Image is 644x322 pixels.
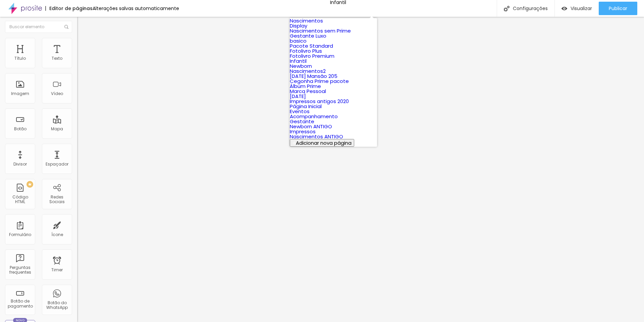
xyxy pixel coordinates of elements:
button: Publicar [599,2,637,15]
a: Display [290,22,307,29]
a: Eventos [290,108,310,115]
div: Formulário [9,232,31,237]
a: Newborn ANTIGO [290,123,332,130]
a: Cegonha Prime pacote [290,78,349,85]
a: Fotolivro Premium [290,52,334,59]
a: Nascimentos2 [290,67,326,75]
a: Fotolivro Plus [290,47,322,54]
div: Código HTML [7,195,33,204]
div: Espaçador [46,162,68,167]
a: Nascimentos [290,17,323,24]
a: Gestante Luxo [290,32,326,39]
div: Botão do WhatsApp [44,301,70,310]
iframe: Editor [77,17,644,322]
a: Nascimentos sem Prime [290,27,351,34]
button: Adicionar nova página [290,139,354,147]
a: Infantil [290,57,307,64]
a: Impressos [290,128,316,135]
span: Visualizar [571,6,592,11]
div: Título [14,56,26,61]
a: Impressos antigos 2020 [290,98,349,105]
div: Alterações salvas automaticamente [93,6,179,11]
div: Perguntas frequentes [7,265,33,275]
input: Buscar elemento [5,21,72,33]
a: Marca Pessoal [290,88,326,95]
a: [DATE] Mansão 205 [290,73,337,80]
div: Botão [14,127,26,131]
div: Editor de páginas [45,6,93,11]
a: basico [290,37,307,44]
a: Página Inicial [290,103,322,110]
div: Divisor [13,162,27,167]
a: Pacote Standard [290,42,333,49]
div: Botão de pagamento [7,299,33,309]
div: Vídeo [51,91,63,96]
img: Icone [504,6,509,11]
a: Nascimentos ANTIGO [290,133,343,140]
img: Icone [64,25,68,29]
img: view-1.svg [561,6,567,11]
a: Newborn [290,62,312,70]
a: Acompanhamento [290,113,338,120]
div: Redes Sociais [44,195,70,204]
div: Imagem [11,91,29,96]
div: Timer [51,268,63,272]
span: Publicar [609,6,627,11]
a: Gestante [290,118,314,125]
div: Ícone [51,232,63,237]
div: Texto [52,56,62,61]
a: [DATE] [290,93,306,100]
a: Álbum Prime [290,83,321,90]
button: Visualizar [555,2,599,15]
span: Adicionar nova página [296,139,352,146]
div: Mapa [51,127,63,131]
